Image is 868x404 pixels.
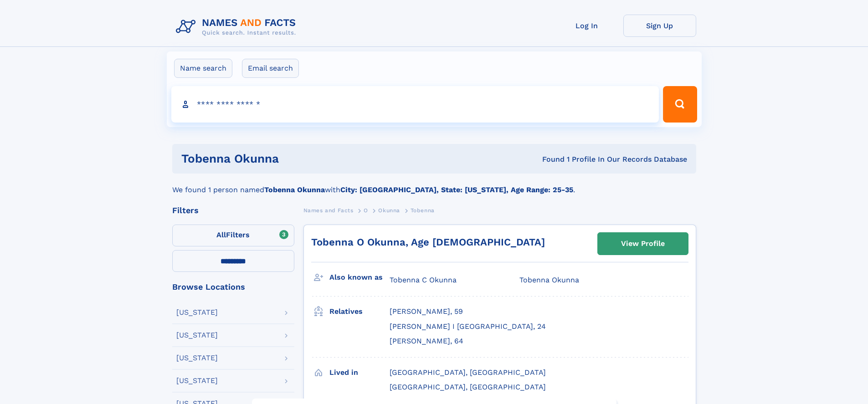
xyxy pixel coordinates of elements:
b: City: [GEOGRAPHIC_DATA], State: [US_STATE], Age Range: 25-35 [340,185,573,194]
a: [PERSON_NAME] I [GEOGRAPHIC_DATA], 24 [390,322,546,332]
input: search input [171,86,659,123]
h3: Lived in [329,365,390,380]
div: Found 1 Profile In Our Records Database [411,154,687,164]
div: [US_STATE] [176,309,218,316]
a: Names and Facts [303,205,354,216]
a: Log In [550,15,623,37]
img: Logo Names and Facts [172,15,303,39]
span: Okunna [378,207,400,214]
div: [US_STATE] [176,332,218,339]
div: Filters [172,206,294,215]
div: We found 1 person named with . [172,174,696,195]
div: [US_STATE] [176,377,218,384]
button: Search Button [663,86,697,123]
b: Tobenna Okunna [264,185,325,194]
div: [US_STATE] [176,354,218,362]
a: View Profile [598,233,688,255]
span: O [364,207,368,214]
a: [PERSON_NAME], 59 [390,307,463,317]
a: Sign Up [623,15,696,37]
h1: Tobenna Okunna [181,153,411,164]
div: Browse Locations [172,283,294,291]
span: Tobenna [411,207,435,214]
span: Tobenna C Okunna [390,276,457,284]
a: O [364,205,368,216]
a: Okunna [378,205,400,216]
span: [GEOGRAPHIC_DATA], [GEOGRAPHIC_DATA] [390,383,546,391]
label: Name search [174,59,232,78]
h3: Relatives [329,304,390,319]
label: Email search [242,59,299,78]
h3: Also known as [329,270,390,285]
span: [GEOGRAPHIC_DATA], [GEOGRAPHIC_DATA] [390,368,546,377]
div: View Profile [621,233,665,254]
label: Filters [172,225,294,246]
a: [PERSON_NAME], 64 [390,336,463,346]
span: Tobenna Okunna [519,276,579,284]
a: Tobenna O Okunna, Age [DEMOGRAPHIC_DATA] [311,236,545,248]
span: All [216,230,226,239]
